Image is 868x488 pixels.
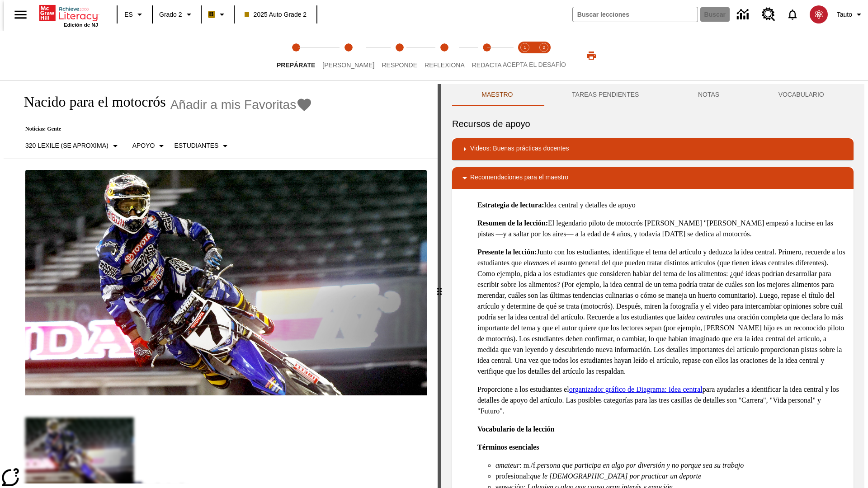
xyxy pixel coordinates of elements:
span: B [209,9,214,20]
a: Centro de información [731,2,756,27]
input: Buscar campo [573,7,698,22]
span: Reflexiona [425,61,465,69]
button: Lenguaje: ES, Selecciona un idioma [120,6,149,23]
p: Idea central y detalles de apoyo [477,200,846,211]
button: Añadir a mis Favoritas - Nacido para el motocrós [170,97,313,113]
strong: Resumen de la lección: [477,219,548,227]
strong: Estrategia de lectura: [477,201,544,209]
span: Responde [382,61,417,69]
button: Escoja un nuevo avatar [804,3,833,26]
span: Grado 2 [159,10,182,19]
p: El legendario piloto de motocrós [PERSON_NAME] "[PERSON_NAME] empezó a lucirse en las pistas —y a... [477,218,846,239]
em: que le [DEMOGRAPHIC_DATA] por practicar un deporte [530,472,701,480]
p: Proporcione a los estudiantes el para ayudarles a identificar la idea central y los detalles de a... [477,384,846,417]
button: Redacta step 5 of 5 [465,31,509,80]
a: organizador gráfico de Diagrama: Idea central [569,385,703,393]
span: Añadir a mis Favoritas [170,98,297,112]
strong: Vocabulario de la lección [477,425,555,433]
button: Prepárate step 1 of 5 [269,31,322,80]
a: Notificaciones [781,3,804,26]
em: amateur [495,461,519,469]
h1: Nacido para el motocrós [14,94,166,110]
span: [PERSON_NAME] [322,61,374,69]
button: Grado: Grado 2, Elige un grado [156,6,198,23]
span: Edición de NJ [64,22,98,28]
button: Seleccionar estudiante [170,138,234,154]
button: Maestro [452,84,542,106]
span: ACEPTA EL DESAFÍO [503,61,566,68]
p: Noticias: Gente [14,126,312,132]
em: idea central [683,313,717,321]
button: Tipo de apoyo, Apoyo [129,138,171,154]
button: Perfil/Configuración [833,6,868,23]
span: ES [124,10,133,19]
div: Pulsa la tecla de intro o la barra espaciadora y luego presiona las flechas de derecha e izquierd... [438,84,441,488]
button: Reflexiona step 4 of 5 [417,31,472,80]
strong: Presente la lección: [477,248,537,256]
button: Imprimir [577,47,606,64]
button: Responde step 3 of 5 [374,31,425,80]
button: Abrir el menú lateral [7,1,34,28]
img: El corredor de motocrós James Stewart vuela por los aires en su motocicleta de montaña [25,170,427,396]
div: Portada [39,3,98,28]
h6: Recursos de apoyo [452,117,854,131]
p: Apoyo [132,141,155,150]
span: 2025 Auto Grade 2 [245,10,307,19]
li: : m./f. [495,460,846,471]
text: 1 [524,45,526,50]
button: NOTAS [669,84,749,106]
text: 2 [542,45,545,50]
button: VOCABULARIO [749,84,854,106]
button: TAREAS PENDIENTES [542,84,669,106]
button: Acepta el desafío contesta step 2 of 2 [531,31,557,80]
div: Videos: Buenas prácticas docentes [452,138,854,160]
button: Seleccione Lexile, 320 Lexile (Se aproxima) [22,138,124,154]
p: Estudiantes [174,141,218,150]
em: persona que participa en algo por diversión y no porque sea su trabajo [537,461,744,469]
p: Junto con los estudiantes, identifique el tema del artículo y deduzca la idea central. Primero, r... [477,247,846,377]
li: profesional: [495,471,846,482]
em: tema [529,259,543,267]
div: activity [441,84,864,488]
span: Prepárate [277,61,315,69]
div: reading [4,84,438,483]
p: Videos: Buenas prácticas docentes [470,144,569,155]
button: Acepta el desafío lee step 1 of 2 [512,31,538,80]
button: Boost El color de la clase es anaranjado claro. Cambiar el color de la clase. [204,6,231,23]
a: Centro de recursos, Se abrirá en una pestaña nueva. [756,2,781,27]
span: Tauto [837,10,852,19]
img: avatar image [810,5,828,23]
p: Recomendaciones para el maestro [470,173,568,183]
span: Redacta [472,61,502,69]
div: Instructional Panel Tabs [452,84,854,106]
div: Recomendaciones para el maestro [452,167,854,189]
strong: Términos esenciales [477,443,539,451]
button: Lee step 2 of 5 [315,31,382,80]
p: 320 Lexile (Se aproxima) [25,141,108,150]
